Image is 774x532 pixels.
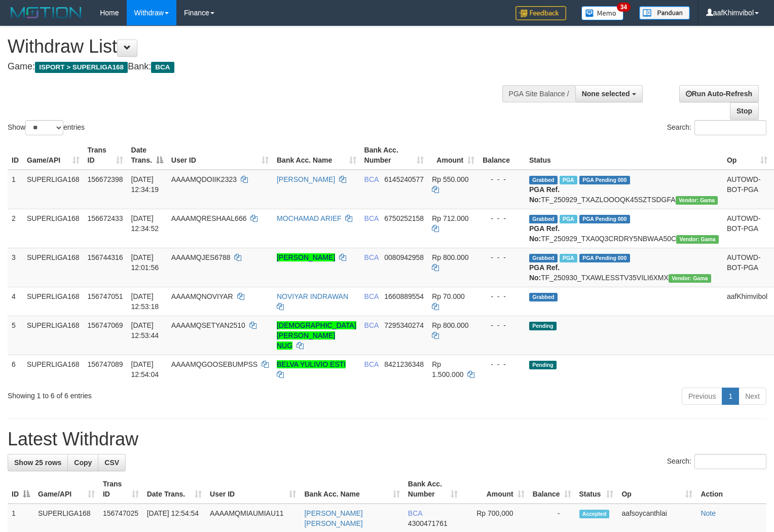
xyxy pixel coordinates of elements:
label: Search: [667,120,766,135]
th: Amount: activate to sort column ascending [462,475,529,504]
a: NOVIYAR INDRAWAN [277,292,348,300]
a: Run Auto-Refresh [679,85,759,102]
span: AAAAMQRESHAAL666 [171,214,247,222]
th: Status [525,141,723,170]
td: 2 [8,209,23,248]
td: 1 [8,170,23,209]
span: Marked by aafsoycanthlai [560,254,577,262]
span: Accepted [579,510,610,518]
span: AAAAMQDOIIK2323 [171,175,237,183]
a: Stop [730,102,759,120]
span: Vendor URL: https://trx31.1velocity.biz [669,274,711,283]
th: Bank Acc. Name: activate to sort column ascending [273,141,360,170]
td: SUPERLIGA168 [23,170,84,209]
div: - - - [483,359,521,369]
a: Next [739,388,766,405]
span: BCA [364,321,379,329]
td: TF_250929_TXAZLOOOQK45SZTSDGFA [525,170,723,209]
td: AUTOWD-BOT-PGA [723,209,771,248]
th: Bank Acc. Number: activate to sort column ascending [404,475,462,504]
span: Rp 550.000 [432,175,468,183]
button: None selected [575,85,643,102]
span: Grabbed [529,215,558,223]
span: Copy 7295340274 to clipboard [384,321,424,329]
th: Trans ID: activate to sort column ascending [84,141,127,170]
span: BCA [408,509,422,517]
b: PGA Ref. No: [529,185,560,204]
span: Rp 800.000 [432,253,468,261]
td: aafKhimvibol [723,287,771,316]
td: SUPERLIGA168 [23,287,84,316]
th: Game/API: activate to sort column ascending [23,141,84,170]
span: Grabbed [529,176,558,184]
span: Pending [529,322,557,330]
td: AUTOWD-BOT-PGA [723,248,771,287]
a: [PERSON_NAME] [277,253,335,261]
span: Rp 712.000 [432,214,468,222]
span: BCA [364,253,379,261]
span: Marked by aafsoycanthlai [560,215,577,223]
td: AUTOWD-BOT-PGA [723,170,771,209]
div: Showing 1 to 6 of 6 entries [8,387,315,401]
span: [DATE] 12:54:04 [131,360,159,378]
div: - - - [483,320,521,330]
a: CSV [98,454,126,471]
a: Copy [67,454,98,471]
span: Copy 8421236348 to clipboard [384,360,424,368]
span: BCA [151,62,174,73]
span: Copy 4300471761 to clipboard [408,519,448,527]
a: 1 [722,388,739,405]
th: Bank Acc. Number: activate to sort column ascending [360,141,428,170]
th: Action [696,475,766,504]
span: Marked by aafsoycanthlai [560,176,577,184]
div: PGA Site Balance / [502,85,575,102]
span: [DATE] 12:53:18 [131,292,159,311]
span: Vendor URL: https://trx31.1velocity.biz [676,235,719,244]
th: Date Trans.: activate to sort column ascending [143,475,206,504]
th: Amount: activate to sort column ascending [428,141,478,170]
img: Button%20Memo.svg [581,6,624,20]
div: - - - [483,291,521,301]
span: Grabbed [529,293,558,301]
span: 156672433 [88,214,123,222]
span: AAAAMQJES6788 [171,253,231,261]
a: MOCHAMAD ARIEF [277,214,342,222]
th: ID [8,141,23,170]
th: Trans ID: activate to sort column ascending [99,475,143,504]
span: 156747089 [88,360,123,368]
span: BCA [364,214,379,222]
a: Note [701,509,716,517]
td: 6 [8,355,23,384]
th: ID: activate to sort column descending [8,475,34,504]
td: TF_250930_TXAWLESSTV35VILI6XMX [525,248,723,287]
span: PGA Pending [579,254,630,262]
a: BELVA YULIVIO ESTI [277,360,346,368]
td: 3 [8,248,23,287]
div: - - - [483,252,521,262]
span: BCA [364,175,379,183]
span: 156747069 [88,321,123,329]
span: AAAAMQSETYAN2510 [171,321,245,329]
span: Copy 0080942958 to clipboard [384,253,424,261]
img: panduan.png [639,6,690,20]
th: Op: activate to sort column ascending [723,141,771,170]
div: - - - [483,174,521,184]
td: SUPERLIGA168 [23,355,84,384]
span: [DATE] 12:01:56 [131,253,159,272]
span: AAAAMQGOOSEBUMPSS [171,360,257,368]
h1: Latest Withdraw [8,429,766,449]
span: Copy 6145240577 to clipboard [384,175,424,183]
th: User ID: activate to sort column ascending [206,475,300,504]
th: Game/API: activate to sort column ascending [34,475,99,504]
td: 4 [8,287,23,316]
input: Search: [694,120,766,135]
td: SUPERLIGA168 [23,248,84,287]
span: PGA Pending [579,215,630,223]
h1: Withdraw List [8,36,506,57]
b: PGA Ref. No: [529,224,560,243]
span: [DATE] 12:34:19 [131,175,159,194]
span: 156672398 [88,175,123,183]
span: Copy 1660889554 to clipboard [384,292,424,300]
span: Grabbed [529,254,558,262]
a: [PERSON_NAME] [277,175,335,183]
